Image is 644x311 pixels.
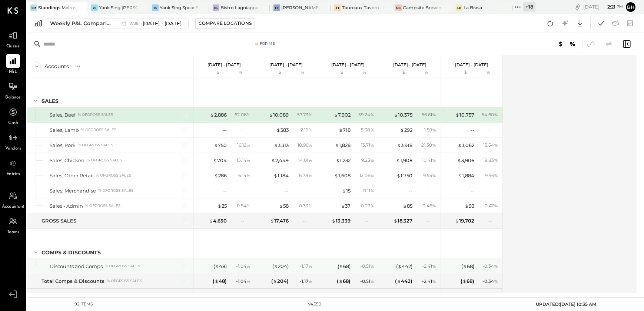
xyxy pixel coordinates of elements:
[197,70,227,76] div: $
[432,278,436,284] span: %
[424,127,436,133] div: 1.59
[223,187,227,194] div: --
[213,157,217,163] span: $
[46,18,189,29] button: Weekly P&L Comparison W38[DATE] - [DATE]
[337,278,351,285] div: ( 68 )
[494,203,498,208] span: %
[334,172,351,179] div: 1,608
[5,146,21,152] span: Vendors
[334,111,351,118] div: 7,902
[210,111,227,118] div: 2,886
[236,278,250,285] div: - 1.04
[445,70,474,76] div: $
[494,278,498,284] span: %
[96,173,131,178] div: % of GROSS SALES
[303,187,312,194] div: --
[361,203,374,209] div: 0.27
[42,217,76,224] div: GROSS SALES
[482,111,498,118] div: 54.60
[276,127,289,134] div: 383
[494,263,498,269] span: %
[432,157,436,163] span: %
[129,21,141,26] span: W38
[365,218,374,224] div: --
[339,278,343,284] span: $
[482,278,498,285] div: - 0.34
[210,112,214,118] span: $
[279,203,283,209] span: $
[397,142,412,149] div: 3,918
[308,157,312,163] span: %
[74,301,93,307] div: 92 items
[270,218,274,224] span: $
[397,142,401,148] span: $
[457,157,461,163] span: $
[260,41,275,46] div: For Me
[360,278,374,285] div: - 0.51
[536,301,596,307] span: UPDATED: [DATE] 10:35 AM
[331,62,365,67] p: [DATE] - [DATE]
[308,142,312,148] span: %
[272,263,289,270] div: ( 204 )
[308,263,312,269] span: %
[476,70,500,76] div: %
[458,173,462,178] span: $
[359,172,374,179] div: 12.06
[42,249,101,256] div: Comps & Discounts
[483,142,498,148] div: 15.54
[213,4,219,11] div: BL
[269,62,303,67] p: [DATE] - [DATE]
[363,187,374,194] div: 0.11
[246,157,250,163] span: %
[482,263,498,270] div: - 0.34
[422,263,436,270] div: - 2.41
[400,127,404,133] span: $
[297,111,312,118] div: 57.73
[105,264,140,269] div: % of GROSS SALES
[213,263,227,270] div: ( 48 )
[50,20,112,27] div: Weekly P&L Comparison
[488,218,498,224] div: --
[214,172,227,179] div: 286
[336,157,340,163] span: $
[358,111,374,118] div: 59.24
[301,127,312,133] div: 2.19
[229,70,253,76] div: %
[422,203,436,209] div: 0.46
[215,278,219,284] span: $
[308,111,312,117] span: %
[50,172,94,179] div: Sales, Other Retail
[241,187,250,194] div: --
[246,111,250,117] span: %
[246,263,250,269] span: %
[574,3,581,11] div: copy link
[583,3,623,10] div: [DATE]
[85,203,120,208] div: % of GROSS SALES
[91,4,98,11] div: YS
[455,217,474,224] div: 19,702
[214,142,227,149] div: 750
[291,70,315,76] div: %
[271,278,289,285] div: ( 204 )
[461,263,474,270] div: ( 68 )
[213,157,227,164] div: 704
[223,127,227,134] div: --
[458,142,462,148] span: $
[485,172,498,179] div: 9.56
[394,217,412,224] div: 18,327
[403,4,441,11] div: Campsite Brewing
[494,142,498,148] span: %
[0,131,26,152] a: Vendors
[308,127,312,133] span: %
[461,278,474,285] div: ( 68 )
[409,187,412,194] div: --
[332,217,351,224] div: 13,339
[321,70,351,76] div: $
[273,172,289,179] div: 1,184
[465,203,469,209] span: $
[0,156,26,178] a: Entries
[370,111,374,117] span: %
[237,157,250,164] div: 15.14
[342,188,346,194] span: $
[455,111,474,118] div: 10,757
